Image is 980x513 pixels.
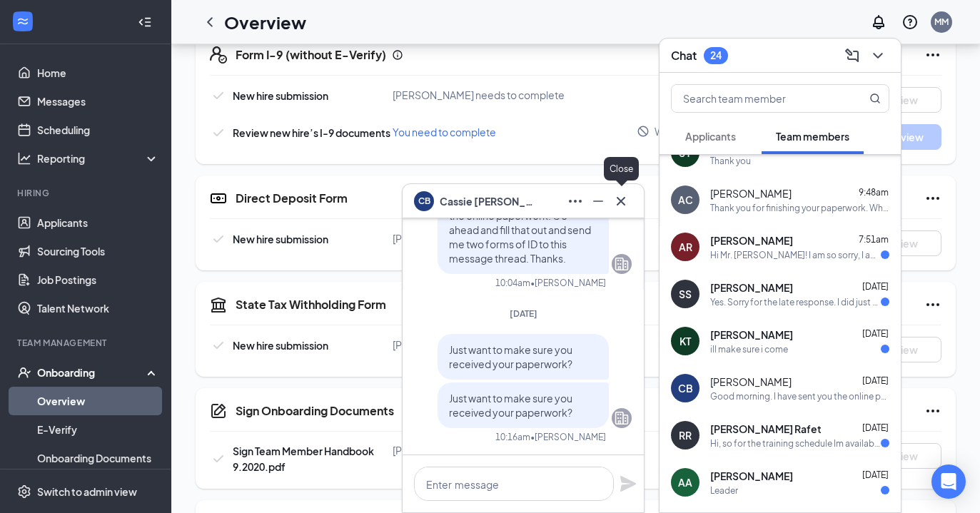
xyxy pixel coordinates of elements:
[224,10,306,34] h1: Overview
[710,469,793,483] span: [PERSON_NAME]
[678,193,693,207] div: AC
[620,475,637,492] svg: Plane
[679,287,692,301] div: SS
[710,233,793,248] span: [PERSON_NAME]
[710,249,881,261] div: Hi Mr. [PERSON_NAME]! I am so sorry, I am usually not this person and on top of everything! I wil...
[210,337,227,354] svg: Checkmark
[393,338,565,351] span: [PERSON_NAME] needs to complete
[931,464,966,499] div: Open Intercom Messenger
[934,16,949,28] div: MM
[16,14,30,29] svg: WorkstreamLogo
[862,281,889,292] span: [DATE]
[37,365,147,380] div: Onboarding
[37,87,159,116] a: Messages
[236,191,348,206] h5: Direct Deposit Form
[869,47,886,64] svg: ChevronDown
[530,431,606,443] span: • [PERSON_NAME]
[776,130,849,143] span: Team members
[37,484,137,499] div: Switch to admin view
[679,240,692,254] div: AR
[924,296,941,313] svg: Ellipses
[17,337,156,349] div: Team Management
[924,402,941,420] svg: Ellipses
[613,255,630,273] svg: Company
[510,308,537,319] span: [DATE]
[710,296,881,308] div: Yes. Sorry for the late response. I did just change it on hot schedules.
[924,190,941,207] svg: Ellipses
[862,469,889,480] span: [DATE]
[862,422,889,433] span: [DATE]
[841,44,864,67] button: ComposeMessage
[637,125,650,138] svg: Blocked
[392,49,403,61] svg: Info
[867,44,889,67] button: ChevronDown
[678,475,692,489] div: AA
[449,343,572,370] span: Just want to make sure you received your paperwork?
[710,186,792,200] span: [PERSON_NAME]
[604,157,639,181] div: Close
[870,87,941,113] button: View
[37,151,160,166] div: Reporting
[37,237,159,265] a: Sourcing Tools
[393,443,637,457] div: [PERSON_NAME] needs to sign
[870,14,887,31] svg: Notifications
[17,484,31,499] svg: Settings
[236,297,386,313] h5: State Tax Withholding Form
[612,193,630,210] svg: Cross
[37,116,159,144] a: Scheduling
[495,431,530,443] div: 10:16am
[710,422,822,436] span: [PERSON_NAME] Rafet
[449,392,572,419] span: Just want to make sure you received your paperwork?
[710,280,793,295] span: [PERSON_NAME]
[613,410,630,427] svg: Company
[393,126,496,138] span: You need to complete
[37,294,159,322] a: Talent Network
[17,187,156,199] div: Hiring
[210,450,227,467] svg: Checkmark
[495,277,530,289] div: 10:04am
[679,428,692,442] div: RR
[685,130,736,143] span: Applicants
[862,375,889,386] span: [DATE]
[37,208,159,237] a: Applicants
[862,328,889,339] span: [DATE]
[710,155,751,167] div: Thank you
[870,443,941,469] button: View
[590,193,607,210] svg: Minimize
[710,437,881,449] div: Hi, so for the training schedule Im available anytime Saturdays and I'd prefer Fridays after scho...
[869,93,881,104] svg: MagnifyingGlass
[440,193,540,209] span: Cassie [PERSON_NAME]
[710,202,889,214] div: Thank you for finishing your paperwork. What size shirt and pants do you wear? Would you be able ...
[210,124,227,141] svg: Checkmark
[210,296,227,313] svg: TaxGovernmentIcon
[710,49,722,61] div: 24
[567,193,584,210] svg: Ellipses
[37,387,159,415] a: Overview
[672,85,841,112] input: Search team member
[37,444,159,472] a: Onboarding Documents
[233,339,328,352] span: New hire submission
[138,15,152,29] svg: Collapse
[233,126,390,139] span: Review new hire’s I-9 documents
[210,402,227,420] svg: CompanyDocumentIcon
[710,390,889,402] div: Good morning. I have sent you the online paperwork. Go ahead and fill that out and send me two fo...
[37,415,159,444] a: E-Verify
[924,46,941,64] svg: Ellipses
[859,187,889,198] span: 9:48am
[17,365,31,380] svg: UserCheck
[201,14,218,31] svg: ChevronLeft
[710,484,738,497] div: Leader
[210,230,227,248] svg: Checkmark
[901,14,919,31] svg: QuestionInfo
[564,190,587,213] button: Ellipses
[710,343,788,355] div: ill make sure i come
[859,234,889,245] span: 7:51am
[710,375,792,389] span: [PERSON_NAME]
[710,327,793,342] span: [PERSON_NAME]
[870,124,941,150] button: Review
[844,47,861,64] svg: ComposeMessage
[236,47,386,63] h5: Form I-9 (without E-Verify)
[393,88,565,101] span: [PERSON_NAME] needs to complete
